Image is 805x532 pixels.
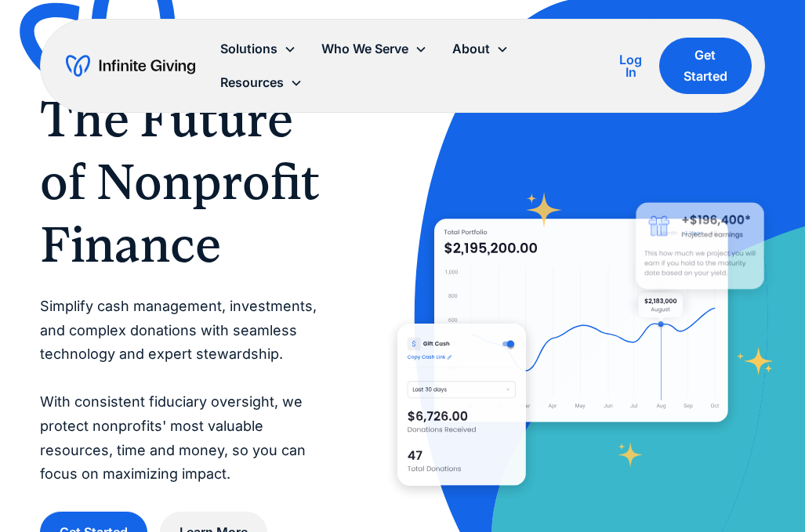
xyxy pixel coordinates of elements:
[220,38,277,60] div: Solutions
[434,219,728,422] img: nonprofit donation platform
[208,66,315,100] div: Resources
[309,32,440,66] div: Who We Serve
[452,38,490,60] div: About
[40,295,334,487] p: Simplify cash management, investments, and complex donations with seamless technology and expert ...
[397,324,526,486] img: donation software for nonprofits
[737,347,774,376] img: fundraising star
[615,50,647,81] a: Log In
[208,32,309,66] div: Solutions
[40,88,334,276] h1: The Future of Nonprofit Finance
[321,38,408,60] div: Who We Serve
[615,53,647,78] div: Log In
[66,53,194,78] a: home
[220,72,284,93] div: Resources
[440,32,521,66] div: About
[659,38,752,94] a: Get Started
